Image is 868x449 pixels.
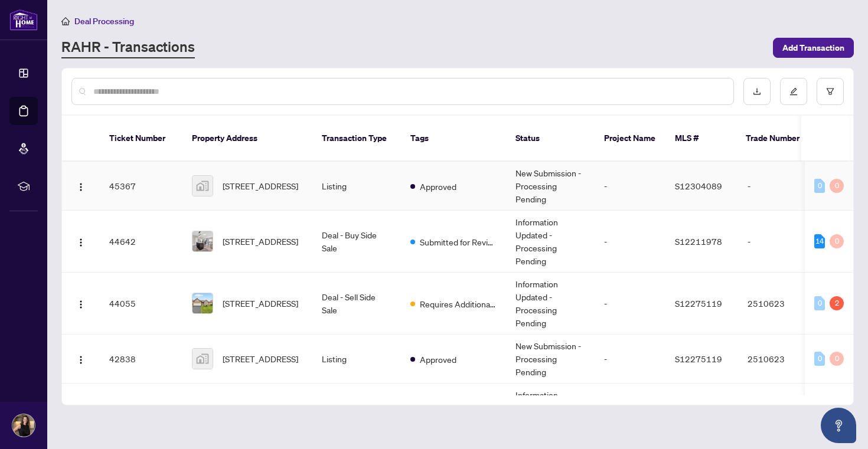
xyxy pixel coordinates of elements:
[12,414,35,437] img: Profile Icon
[506,116,595,162] th: Status
[420,353,456,366] span: Approved
[817,78,844,105] button: filter
[595,273,665,335] td: -
[182,116,312,162] th: Property Address
[782,38,844,57] span: Add Transaction
[76,182,86,192] img: Logo
[192,176,213,196] img: thumbnail-img
[743,78,771,105] button: download
[595,116,665,162] th: Project Name
[312,116,401,162] th: Transaction Type
[736,116,819,162] th: Trade Number
[223,235,298,248] span: [STREET_ADDRESS]
[71,294,90,313] button: Logo
[506,384,595,445] td: Information Updated - Processing Pending
[814,352,825,366] div: 0
[100,273,182,335] td: 44055
[738,211,821,273] td: -
[506,335,595,384] td: New Submission - Processing Pending
[100,384,182,445] td: 41659
[738,335,821,384] td: 2510623
[312,335,401,384] td: Listing
[506,273,595,335] td: Information Updated - Processing Pending
[9,9,38,31] img: logo
[61,17,70,25] span: home
[826,87,834,96] span: filter
[675,236,722,247] span: S12211978
[401,116,506,162] th: Tags
[223,352,298,365] span: [STREET_ADDRESS]
[738,162,821,211] td: -
[420,235,497,248] span: Submitted for Review
[71,232,90,251] button: Logo
[71,349,90,368] button: Logo
[830,296,844,310] div: 2
[100,116,182,162] th: Ticket Number
[74,16,134,27] span: Deal Processing
[738,273,821,335] td: 2510623
[789,87,798,96] span: edit
[675,181,722,191] span: S12304089
[814,179,825,193] div: 0
[814,234,825,248] div: 14
[420,297,497,310] span: Requires Additional Docs
[223,179,298,192] span: [STREET_ADDRESS]
[595,211,665,273] td: -
[830,352,844,366] div: 0
[192,349,213,369] img: thumbnail-img
[192,293,213,313] img: thumbnail-img
[223,297,298,310] span: [STREET_ADDRESS]
[100,335,182,384] td: 42838
[71,176,90,195] button: Logo
[830,179,844,193] div: 0
[76,300,86,309] img: Logo
[76,238,86,247] img: Logo
[100,162,182,211] td: 45367
[814,296,825,310] div: 0
[780,78,807,105] button: edit
[821,408,856,443] button: Open asap
[76,355,86,365] img: Logo
[312,211,401,273] td: Deal - Buy Side Sale
[61,37,195,58] a: RAHR - Transactions
[312,273,401,335] td: Deal - Sell Side Sale
[506,211,595,273] td: Information Updated - Processing Pending
[420,180,456,193] span: Approved
[753,87,761,96] span: download
[665,116,736,162] th: MLS #
[675,298,722,309] span: S12275119
[595,162,665,211] td: -
[312,384,401,445] td: Deal - Buy Side Sale
[100,211,182,273] td: 44642
[192,231,213,251] img: thumbnail-img
[506,162,595,211] td: New Submission - Processing Pending
[312,162,401,211] td: Listing
[595,335,665,384] td: -
[773,38,854,58] button: Add Transaction
[675,353,722,364] span: S12275119
[830,234,844,248] div: 0
[738,384,821,445] td: 2510660
[595,384,665,445] td: -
